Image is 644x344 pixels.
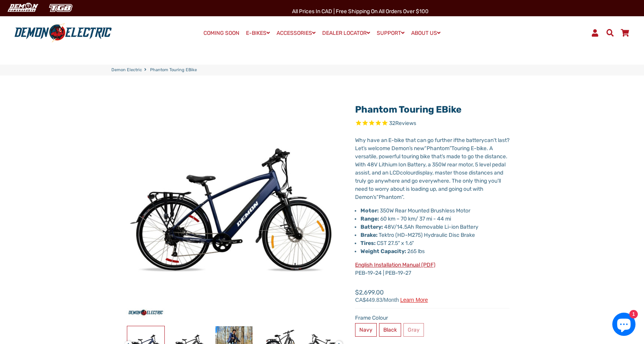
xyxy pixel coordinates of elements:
span: s made to go the distance. With 48V Lithium Ion Battery, a 350W rear motor, 5 level pedal assist,... [355,153,507,176]
span: All Prices in CAD | Free shipping on all orders over $100 [292,8,429,15]
span: s new [410,145,424,152]
span: Let [355,145,363,152]
span: the battery [456,137,484,144]
span: ’ [497,178,499,184]
span: s [374,194,376,200]
li: 60 km – 70 km/ 37 mi - 44 mi [360,215,509,223]
span: Phantom [379,194,401,200]
span: ’ [363,145,364,152]
strong: Range: [360,216,379,222]
span: y have an E-bike that can go further if [363,137,456,144]
label: Gray [403,323,424,337]
strong: Brake: [360,232,378,238]
li: Tektro (HD-M275) Hydraulic Disc Brake [360,231,509,239]
span: ’ [442,153,442,160]
inbox-online-store-chat: Shopify online store chat [610,313,638,338]
p: PEB-19-24 | PEB-19-27 [355,261,509,277]
span: ’ [409,145,410,152]
a: Phantom Touring eBike [355,104,461,115]
span: Wh [355,137,363,144]
span: Touring E-bike. A versatile, powerful touring bike that [355,145,493,160]
a: ABOUT US [408,27,443,39]
a: COMING SOON [201,28,242,39]
li: CST 27.5" x 1.6" [360,239,509,247]
a: English Installation Manual (PDF) [355,262,436,268]
span: Phantom [427,145,449,152]
a: SUPPORT [374,27,407,39]
a: DEALER LOCATOR [319,27,373,39]
label: Frame Colour [355,314,509,322]
img: Demon Electric logo [12,23,114,43]
img: Demon Electric [4,2,41,14]
span: can [484,137,494,144]
label: Black [379,323,401,337]
a: Demon Electric [111,67,142,74]
span: 32 reviews [389,120,416,127]
a: E-BIKES [243,27,273,39]
span: Reviews [395,120,416,127]
span: $2,699.00 [355,288,428,303]
span: Rated 4.8 out of 5 stars 32 reviews [355,119,509,128]
span: display, master those distances and truly go anywhere and go everywhere. The only thing you [355,169,503,184]
span: t last [495,137,507,144]
span: colour [400,169,415,176]
strong: Tires: [360,240,376,246]
span: s welcome Demon [364,145,409,152]
span: “ [424,145,427,152]
span: ” [449,145,451,152]
li: 350W Rear Mounted Brushless Motor [360,207,509,215]
span: ? [507,137,509,144]
span: ll need to worry about is loading up, and going out with Demon [355,178,501,200]
img: TGB Canada [45,2,77,14]
span: ”. [401,194,405,200]
span: ’ [373,194,374,200]
a: ACCESSORIES [274,27,318,39]
span: Phantom Touring eBike [150,67,197,74]
span: ’ [494,137,495,144]
label: Navy [355,323,377,337]
strong: Weight Capacity: [360,248,406,255]
span: “ [376,194,379,200]
strong: Battery: [360,224,383,230]
strong: Motor: [360,207,379,214]
li: 48V/14.5Ah Removable Li-ion Battery [360,223,509,231]
li: 265 lbs [360,247,509,255]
